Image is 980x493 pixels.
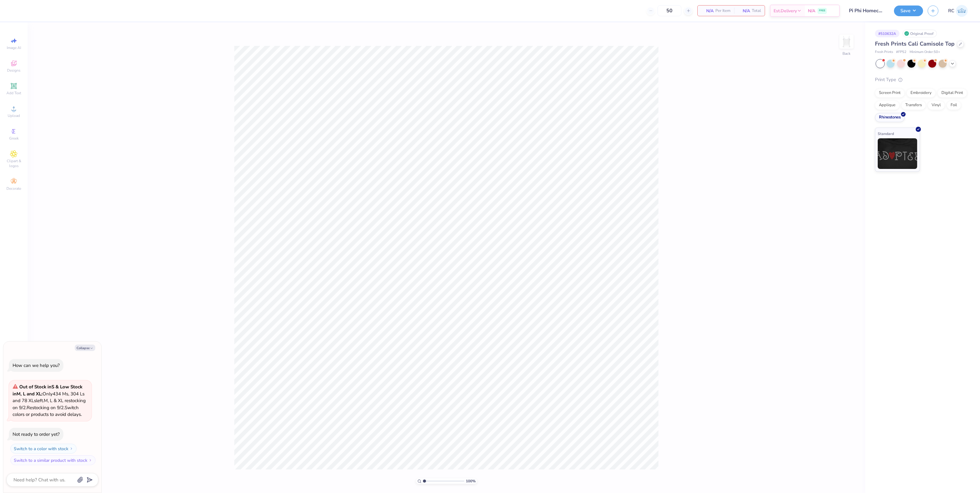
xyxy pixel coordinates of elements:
[701,8,714,14] span: N/A
[774,8,797,14] span: Est. Delivery
[903,30,937,37] div: Original Proof
[875,101,899,110] div: Applique
[7,68,21,73] span: Designs
[875,40,955,47] span: Fresh Prints Cali Camisole Top
[10,444,77,454] button: Switch to a color with stock
[13,384,82,397] strong: & Low Stock in M, L and XL :
[752,8,761,14] span: Total
[466,478,476,484] span: 100 %
[3,159,24,168] span: Clipart & logos
[19,384,55,390] strong: Out of Stock in S
[896,50,907,55] span: # FP52
[878,130,894,137] span: Standard
[9,136,19,141] span: Greek
[875,50,893,55] span: Fresh Prints
[7,45,21,50] span: Image AI
[947,101,961,110] div: Foil
[89,458,92,462] img: Switch to a similar product with stock
[738,8,750,14] span: N/A
[875,76,968,83] div: Print Type
[8,113,20,118] span: Upload
[907,88,936,98] div: Embroidery
[715,8,730,14] span: Per Item
[842,51,850,56] div: Back
[819,9,825,13] span: FREE
[658,5,681,16] input: – –
[875,30,899,37] div: # 510632A
[75,345,95,351] button: Collapse
[875,88,905,98] div: Screen Print
[878,138,917,169] img: Standard
[956,5,968,17] img: Rio Cabojoc
[10,455,96,465] button: Switch to a similar product with stock
[844,5,889,17] input: Untitled Design
[928,101,945,110] div: Vinyl
[13,362,60,368] div: How can we help you?
[948,5,968,17] a: RC
[875,113,905,122] div: Rhinestones
[6,91,21,95] span: Add Text
[6,186,21,191] span: Decorate
[910,50,940,55] span: Minimum Order: 50 +
[70,447,73,450] img: Switch to a color with stock
[13,431,60,437] div: Not ready to order yet?
[808,8,815,14] span: N/A
[901,101,926,110] div: Transfers
[894,6,923,16] button: Save
[840,35,853,48] img: Back
[937,88,967,98] div: Digital Print
[13,384,86,417] span: Only 434 Ms, 304 Ls and 78 XLs left. M, L & XL restocking on 9/2. Restocking on 9/2. Switch color...
[948,7,954,14] span: RC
